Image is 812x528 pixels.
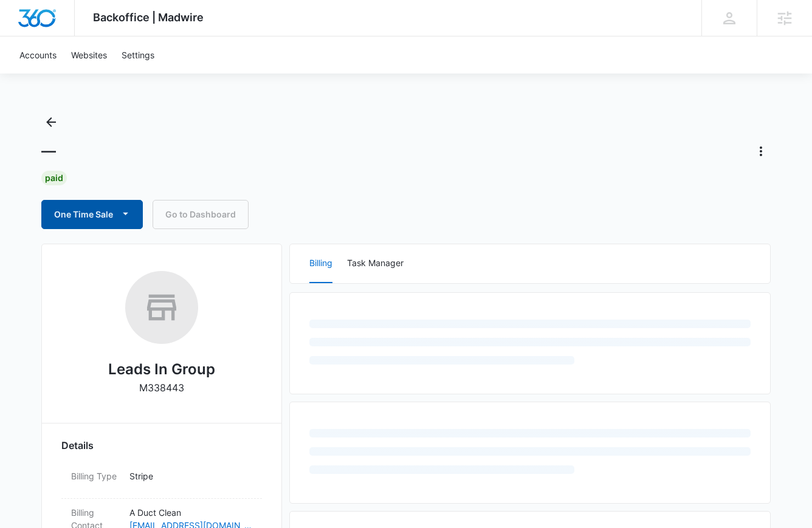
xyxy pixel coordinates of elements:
[121,70,131,80] img: tab_keywords_by_traffic_grey.svg
[41,200,143,229] button: One Time Sale
[309,244,332,283] button: Billing
[114,36,162,74] a: Settings
[153,200,249,229] a: Go to Dashboard
[93,11,204,24] span: Backoffice | Madwire
[71,470,120,482] dt: Billing Type
[34,19,60,29] div: v 4.0.25
[41,112,61,132] button: Back
[64,36,114,74] a: Websites
[129,470,252,482] p: Stripe
[347,244,404,283] button: Task Manager
[61,462,262,499] div: Billing TypeStripe
[19,32,29,41] img: website_grey.svg
[139,380,184,395] p: M338443
[41,171,67,185] div: Paid
[61,438,94,453] span: Details
[108,358,215,380] h2: Leads In Group
[19,19,29,29] img: logo_orange.svg
[32,32,134,41] div: Domain: [DOMAIN_NAME]
[134,72,205,80] div: Keywords by Traffic
[33,70,43,80] img: tab_domain_overview_orange.svg
[46,72,109,80] div: Domain Overview
[41,142,56,160] h1: —
[751,142,771,161] button: Actions
[129,506,252,519] p: A Duct Clean
[12,36,64,74] a: Accounts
